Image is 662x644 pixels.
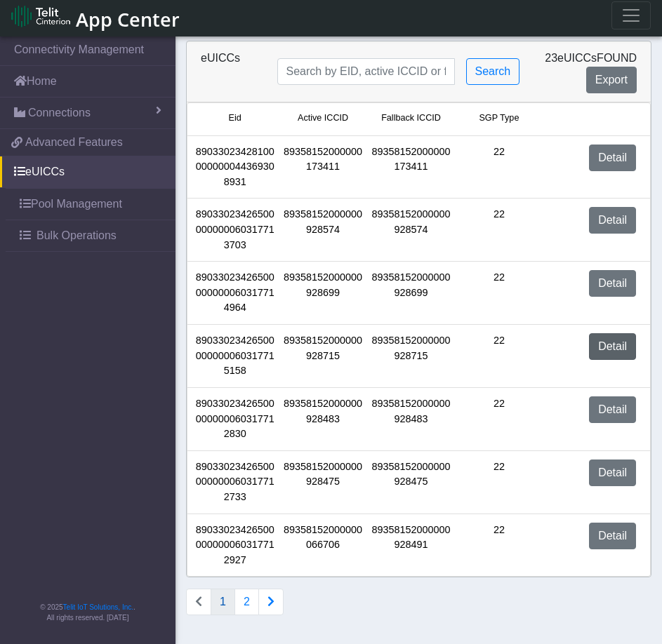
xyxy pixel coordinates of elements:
[367,333,455,379] div: 89358152000000928715
[63,603,133,611] a: Telit IoT Solutions, Inc.
[595,74,628,86] span: Export
[279,523,366,568] div: 89358152000000066706
[279,207,366,253] div: 89358152000000928574
[367,396,455,442] div: 89358152000000928483
[298,112,348,125] span: Active ICCID
[589,270,636,297] a: Detail
[37,227,117,244] span: Bulk Operations
[367,459,455,505] div: 89358152000000928475
[589,523,636,549] a: Detail
[6,189,176,220] a: Pool Management
[191,333,279,379] div: 89033023426500000000060317715158
[455,145,543,190] div: 22
[191,396,279,442] div: 89033023426500000000060317712830
[279,145,366,190] div: 89358152000000173411
[279,396,366,442] div: 89358152000000928483
[611,1,651,29] button: Toggle navigation
[479,112,519,125] span: SGP Type
[455,333,543,379] div: 22
[367,270,455,316] div: 89358152000000928699
[191,207,279,253] div: 89033023426500000000060317713703
[455,207,543,253] div: 22
[367,145,455,190] div: 89358152000000173411
[597,52,637,64] span: found
[28,105,91,121] span: Connections
[76,6,180,32] span: App Center
[6,220,176,251] a: Bulk Operations
[586,67,637,93] button: Export
[191,523,279,568] div: 89033023426500000000060317712927
[279,270,366,316] div: 89358152000000928699
[455,459,543,505] div: 22
[25,134,123,151] span: Advanced Features
[589,396,636,423] a: Detail
[367,523,455,568] div: 89358152000000928491
[455,396,543,442] div: 22
[211,589,235,615] button: 1
[455,523,543,568] div: 22
[191,270,279,316] div: 89033023426500000000060317714964
[455,270,543,316] div: 22
[545,52,557,64] span: 23
[381,112,441,125] span: Fallback ICCID
[11,1,178,31] a: App Center
[186,589,284,615] nav: Connections list navigation
[277,58,455,85] input: Search...
[589,459,636,486] a: Detail
[190,50,267,93] div: eUICCs
[589,145,636,171] a: Detail
[191,145,279,190] div: 89033023428100000000044369308931
[589,333,636,360] a: Detail
[279,459,366,505] div: 89358152000000928475
[367,207,455,253] div: 89358152000000928574
[589,207,636,234] a: Detail
[11,5,70,27] img: logo-telit-cinterion-gw-new.png
[191,459,279,505] div: 89033023426500000000060317712733
[557,52,597,64] span: eUICCs
[466,58,520,85] button: Search
[229,112,241,125] span: Eid
[234,589,259,615] button: 2
[279,333,366,379] div: 89358152000000928715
